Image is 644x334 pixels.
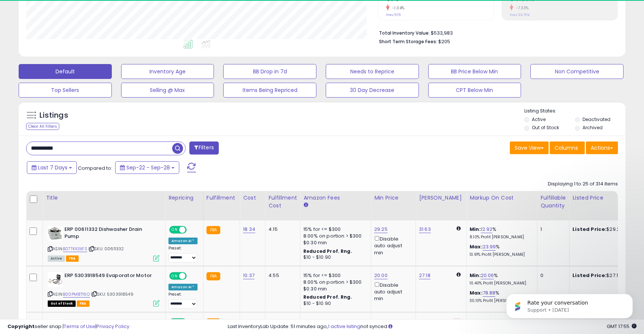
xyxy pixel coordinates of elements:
[121,83,214,98] button: Selling @ Max
[77,300,89,307] span: FBA
[326,64,419,79] button: Needs to Reprice
[243,272,255,279] a: 10.37
[303,194,368,202] div: Amazon Fees
[389,5,405,11] small: -1.04%
[467,191,537,220] th: The percentage added to the cost of goods (COGS) that forms the calculator for Min & Max prices.
[419,272,430,279] a: 27.18
[481,272,494,279] a: 20.06
[470,281,531,286] p: 10.40% Profit [PERSON_NAME]
[63,291,90,298] a: B00PM8T16O
[38,164,67,171] span: Last 7 Days
[550,141,585,154] button: Columns
[27,161,77,174] button: Last 7 Days
[540,272,563,279] div: 0
[268,194,297,210] div: Fulfillment Cost
[186,273,198,279] span: OFF
[19,64,112,79] button: Default
[228,323,637,330] div: Last InventoryLab Update: 51 minutes ago, not synced.
[48,226,160,261] div: ASIN:
[572,226,634,233] div: $29.25
[66,255,79,262] span: FBA
[540,226,563,233] div: 1
[374,281,410,302] div: Disable auto adjust min
[48,255,65,262] span: All listings currently available for purchase on Amazon
[583,124,603,131] label: Archived
[19,83,112,98] button: Top Sellers
[48,226,63,241] img: 41HRCoWkFCL._SL40_.jpg
[303,286,365,292] div: $0.30 min
[530,64,624,79] button: Non Competitive
[386,13,401,17] small: Prev: 576
[91,291,133,297] span: | SKU: 5303918549
[470,290,531,303] div: %
[206,194,237,202] div: Fulfillment
[303,272,365,279] div: 15% for <= $300
[532,116,546,123] label: Active
[470,272,481,279] b: Min:
[483,289,496,297] a: 78.88
[97,323,129,330] a: Privacy Policy
[470,226,531,240] div: %
[303,279,365,286] div: 8.00% on portion > $300
[48,300,76,307] span: All listings that are currently out of stock and unavailable for purchase on Amazon
[510,13,530,17] small: Prev: 36.70%
[374,235,410,256] div: Disable auto adjust min
[121,64,214,79] button: Inventory Age
[303,300,365,307] div: $10 - $10.90
[470,226,481,233] b: Min:
[303,294,352,300] b: Reduced Prof. Rng.
[374,226,388,233] a: 29.25
[206,226,220,234] small: FBA
[470,244,531,257] div: %
[374,194,413,202] div: Min Price
[115,161,179,174] button: Sep-22 - Sep-28
[48,272,160,306] div: ASIN:
[170,227,179,233] span: ON
[379,38,437,45] b: Short Term Storage Fees:
[206,272,220,280] small: FBA
[64,272,155,281] b: ERP 5303918549 Evaporator Motor
[419,194,463,202] div: [PERSON_NAME]
[168,246,198,263] div: Preset:
[419,226,431,233] a: 31.63
[189,141,218,155] button: Filters
[303,248,352,254] b: Reduced Prof. Rng.
[470,272,531,286] div: %
[64,226,155,242] b: ERP 00611332 Dishwasher Drain Pump
[510,141,549,154] button: Save View
[540,194,566,210] div: Fulfillable Quantity
[268,226,294,233] div: 4.15
[303,239,365,246] div: $0.30 min
[481,226,493,233] a: 12.92
[470,289,483,296] b: Max:
[495,278,644,330] iframe: Intercom notifications message
[303,226,365,233] div: 15% for <= $300
[483,243,496,251] a: 23.99
[243,226,255,233] a: 18.34
[64,323,95,330] a: Terms of Use
[572,194,637,202] div: Listed Price
[223,64,316,79] button: BB Drop in 7d
[7,323,129,330] div: seller snap | |
[379,30,430,36] b: Total Inventory Value:
[168,292,198,309] div: Preset:
[168,194,200,202] div: Repricing
[326,83,419,98] button: 30 Day Decrease
[126,164,170,171] span: Sep-22 - Sep-28
[26,123,59,130] div: Clear All Filters
[470,252,531,257] p: 13.91% Profit [PERSON_NAME]
[40,110,68,121] h5: Listings
[328,323,360,330] a: 1 active listing
[78,165,112,172] span: Compared to:
[48,272,63,287] img: 414JnjXSgLL._SL40_.jpg
[243,194,262,202] div: Cost
[223,83,316,98] button: Items Being Repriced
[428,83,521,98] button: CPT Below Min
[428,64,521,79] button: BB Price Below Min
[63,246,87,252] a: B07TKX3XFS
[583,116,610,123] label: Deactivated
